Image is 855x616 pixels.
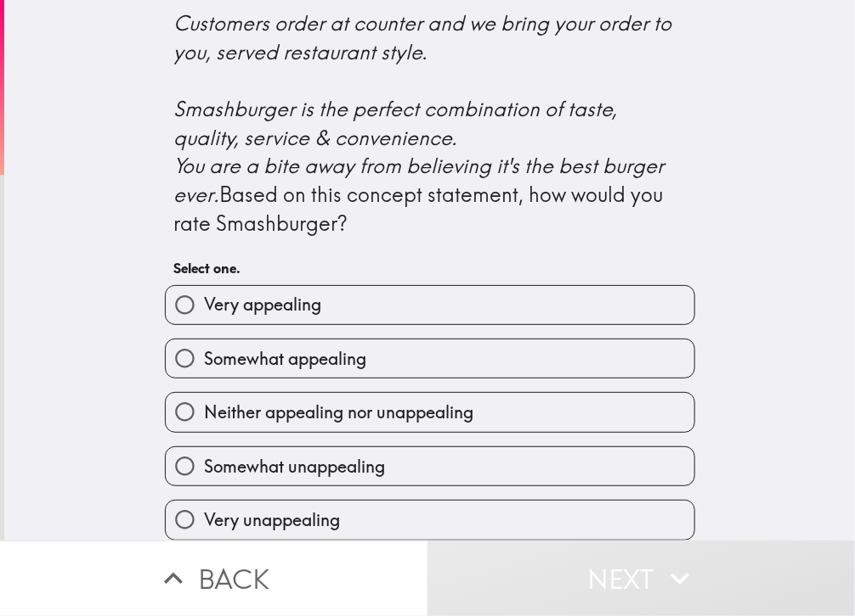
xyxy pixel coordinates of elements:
[204,508,340,532] span: Very unappealing
[204,400,473,424] span: Neither appealing nor unappealing
[166,501,694,539] button: Very unappealing
[166,286,694,324] button: Very appealing
[166,447,694,485] button: Somewhat unappealing
[166,393,694,431] button: Neither appealing nor unappealing
[427,540,855,616] button: Next
[174,259,686,277] h6: Select one.
[166,339,694,378] button: Somewhat appealing
[204,347,366,371] span: Somewhat appealing
[204,293,321,316] span: Very appealing
[204,455,385,479] span: Somewhat unappealing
